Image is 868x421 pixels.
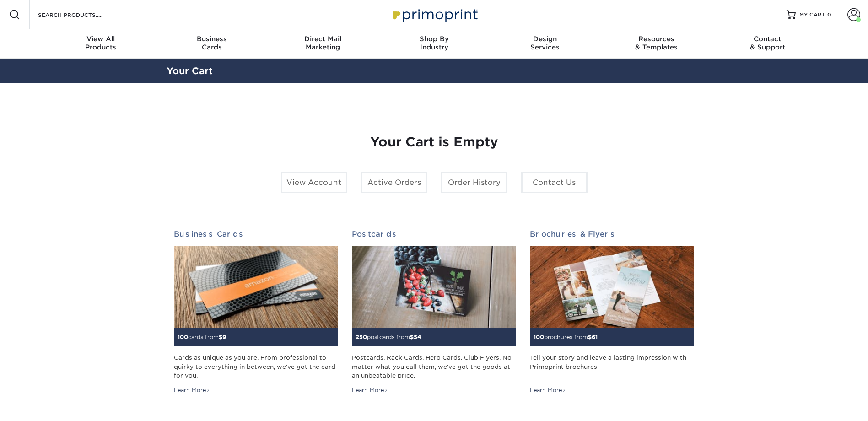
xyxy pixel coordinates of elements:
div: Learn More [352,386,388,394]
h2: Postcards [352,230,516,238]
span: $ [219,334,222,340]
h2: Brochures & Flyers [530,230,694,238]
a: DesignServices [490,29,601,59]
img: Brochures & Flyers [530,246,694,328]
a: Brochures & Flyers 100brochures from$61 Tell your story and leave a lasting impression with Primo... [530,230,694,394]
span: Shop By [378,35,490,43]
a: Contact& Support [712,29,823,59]
span: View All [45,35,156,43]
a: Direct MailMarketing [267,29,378,59]
span: 250 [356,334,367,340]
input: SEARCH PRODUCTS..... [37,9,126,20]
span: 9 [222,334,226,340]
span: $ [410,334,414,340]
span: 0 [827,11,831,18]
span: 100 [178,334,188,340]
h2: Business Cards [174,230,338,238]
div: Services [490,35,601,51]
span: 54 [414,334,421,340]
a: Postcards 250postcards from$54 Postcards. Rack Cards. Hero Cards. Club Flyers. No matter what you... [352,230,516,394]
a: Resources& Templates [601,29,712,59]
img: Primoprint [388,5,480,24]
span: Resources [601,35,712,43]
a: Contact Us [521,172,588,193]
span: Direct Mail [267,35,378,43]
span: Business [156,35,267,43]
a: Business Cards 100cards from$9 Cards as unique as you are. From professional to quirky to everyth... [174,230,338,394]
div: Marketing [267,35,378,51]
h1: Your Cart is Empty [174,135,695,150]
a: BusinessCards [156,29,267,59]
div: Learn More [174,386,210,394]
small: brochures from [534,334,598,340]
div: Products [45,35,156,51]
span: MY CART [799,11,825,19]
div: Learn More [530,386,566,394]
a: Your Cart [167,65,213,76]
div: Tell your story and leave a lasting impression with Primoprint brochures. [530,353,694,380]
div: Cards as unique as you are. From professional to quirky to everything in between, we've got the c... [174,353,338,380]
div: Cards [156,35,267,51]
small: cards from [178,334,226,340]
a: Order History [441,172,507,193]
img: Business Cards [174,246,338,328]
a: View AllProducts [45,29,156,59]
div: Postcards. Rack Cards. Hero Cards. Club Flyers. No matter what you call them, we've got the goods... [352,353,516,380]
span: Contact [712,35,823,43]
a: View Account [281,172,347,193]
a: Shop ByIndustry [378,29,490,59]
small: postcards from [356,334,421,340]
img: Postcards [352,246,516,328]
span: $ [588,334,592,340]
span: 100 [534,334,544,340]
div: & Templates [601,35,712,51]
div: Industry [378,35,490,51]
a: Active Orders [361,172,427,193]
div: & Support [712,35,823,51]
span: 61 [592,334,598,340]
span: Design [490,35,601,43]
